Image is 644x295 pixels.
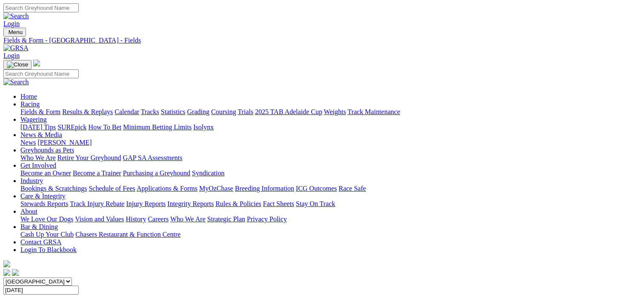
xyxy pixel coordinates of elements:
img: Search [3,12,29,20]
a: Applications & Forms [137,185,197,192]
a: SUREpick [57,123,86,131]
a: Purchasing a Greyhound [123,169,190,177]
a: Tracks [141,108,159,115]
span: Menu [9,29,23,35]
img: logo-grsa-white.png [33,60,40,66]
a: Weights [324,108,346,115]
a: Breeding Information [235,185,294,192]
div: Racing [20,108,641,116]
a: GAP SA Assessments [123,154,183,161]
a: News & Media [20,131,62,138]
div: Get Involved [20,169,641,177]
a: Chasers Restaurant & Function Centre [75,231,180,238]
img: facebook.svg [3,269,10,276]
a: Who We Are [170,215,206,223]
a: Who We Are [20,154,56,161]
a: Care & Integrity [20,192,66,200]
a: About [20,208,37,215]
div: Greyhounds as Pets [20,154,641,162]
a: Track Maintenance [348,108,400,115]
img: Search [3,78,29,86]
a: Integrity Reports [167,200,214,207]
a: Careers [148,215,169,223]
a: Schedule of Fees [89,185,135,192]
a: History [126,215,146,223]
a: Rules & Policies [215,200,261,207]
div: About [20,215,641,223]
button: Toggle navigation [3,28,26,37]
input: Search [3,3,79,12]
a: Track Injury Rebate [70,200,124,207]
div: Industry [20,185,641,192]
img: logo-grsa-white.png [3,261,10,267]
a: [DATE] Tips [20,123,56,131]
a: Login [3,52,20,59]
a: Wagering [20,116,47,123]
a: Isolynx [193,123,214,131]
a: Coursing [211,108,236,115]
a: Bar & Dining [20,223,58,230]
a: Become a Trainer [73,169,121,177]
a: Syndication [192,169,224,177]
a: Privacy Policy [247,215,287,223]
a: Stay On Track [296,200,335,207]
a: Injury Reports [126,200,166,207]
a: Statistics [161,108,186,115]
a: Fields & Form [20,108,60,115]
a: Contact GRSA [20,238,61,246]
a: Fields & Form - [GEOGRAPHIC_DATA] - Fields [3,37,641,44]
a: [PERSON_NAME] [37,139,92,146]
a: News [20,139,36,146]
a: Stewards Reports [20,200,68,207]
a: Trials [238,108,253,115]
div: Wagering [20,123,641,131]
div: News & Media [20,139,641,146]
a: Calendar [114,108,139,115]
a: Home [20,93,37,100]
a: How To Bet [89,123,122,131]
a: Get Involved [20,162,56,169]
input: Search [3,69,79,78]
div: Bar & Dining [20,231,641,238]
a: Grading [187,108,209,115]
a: Become an Owner [20,169,71,177]
a: Vision and Values [75,215,124,223]
a: Greyhounds as Pets [20,146,74,154]
a: Race Safe [338,185,366,192]
a: Fact Sheets [263,200,294,207]
a: Bookings & Scratchings [20,185,87,192]
a: Retire Your Greyhound [57,154,121,161]
a: Strategic Plan [207,215,245,223]
img: Close [7,61,28,68]
input: Select date [3,286,79,295]
a: Cash Up Your Club [20,231,74,238]
a: Login To Blackbook [20,246,77,253]
img: GRSA [3,44,29,52]
a: ICG Outcomes [296,185,337,192]
a: We Love Our Dogs [20,215,73,223]
a: Results & Replays [62,108,113,115]
a: Login [3,20,20,27]
a: Industry [20,177,43,184]
a: 2025 TAB Adelaide Cup [255,108,322,115]
a: Racing [20,100,40,108]
a: MyOzChase [199,185,233,192]
img: twitter.svg [12,269,19,276]
div: Care & Integrity [20,200,641,208]
a: Minimum Betting Limits [123,123,192,131]
button: Toggle navigation [3,60,31,69]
